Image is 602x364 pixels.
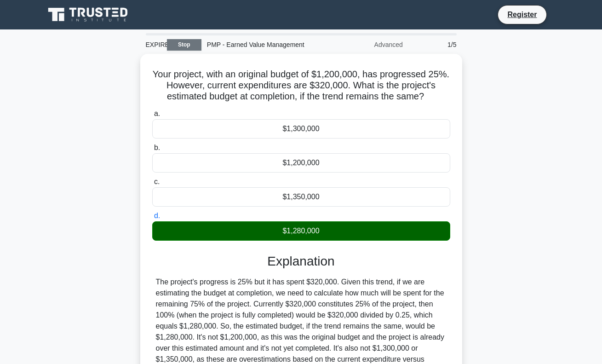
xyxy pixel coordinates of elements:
[151,69,451,103] h5: Your project, with an original budget of $1,200,000, has progressed 25%. However, current expendi...
[154,212,160,220] span: d.
[328,35,408,54] div: Advanced
[167,39,201,51] a: Stop
[152,221,450,241] div: $1,280,000
[408,35,462,54] div: 1/5
[140,35,167,54] div: EXPIRED
[152,119,450,139] div: $1,300,000
[152,153,450,173] div: $1,200,000
[154,144,160,151] span: b.
[502,9,542,20] a: Register
[201,35,328,54] div: PMP - Earned Value Management
[152,187,450,207] div: $1,350,000
[154,110,160,117] span: a.
[158,254,445,269] h3: Explanation
[154,178,160,185] span: c.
